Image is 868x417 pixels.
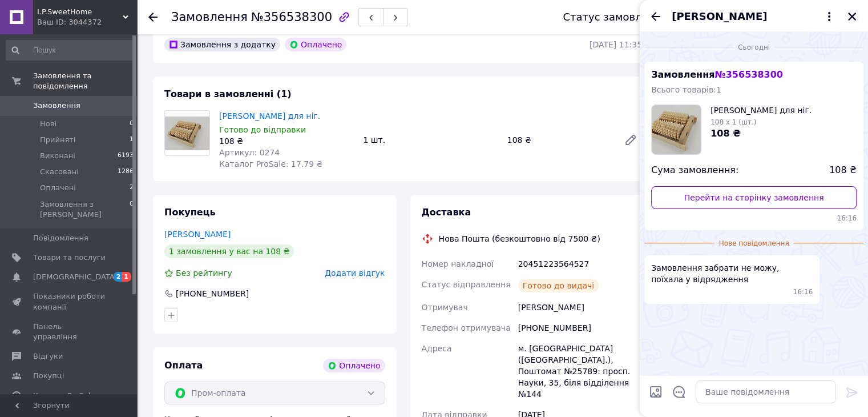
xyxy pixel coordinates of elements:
[649,10,663,23] button: Назад
[644,41,863,53] div: 12.08.2025
[845,10,859,23] button: Закрити
[164,360,203,371] span: Оплата
[122,272,131,282] span: 1
[710,105,812,116] span: [PERSON_NAME] для ніг.
[40,167,79,177] span: Скасовані
[714,239,794,248] span: Нове повідомлення
[714,69,782,80] span: № 356538300
[37,17,137,27] div: Ваш ID: 3044372
[176,268,232,278] span: Без рейтингу
[651,164,738,177] span: Сума замовлення:
[652,105,701,154] img: 4991983170_w160_h160_derevyanij-masazher-dlya.jpg
[164,207,216,218] span: Покупець
[164,230,231,239] a: [PERSON_NAME]
[672,9,767,24] span: [PERSON_NAME]
[33,291,106,312] span: Показники роботи компанії
[710,128,741,139] span: 108 ₴
[130,135,134,145] span: 1
[829,164,857,177] span: 108 ₴
[219,159,322,169] span: Каталог ProSale: 17.79 ₴
[33,101,80,111] span: Замовлення
[251,10,332,24] span: №356538300
[516,254,644,274] div: 20451223564527
[37,7,123,17] span: I.P.SweetHome
[285,38,346,51] div: Оплачено
[590,40,642,49] time: [DATE] 11:35
[518,279,599,292] div: Готово до видачі
[33,272,118,282] span: [DEMOGRAPHIC_DATA]
[563,11,668,23] div: Статус замовлення
[323,359,385,372] div: Оплачено
[130,119,134,129] span: 0
[358,132,502,148] div: 1 шт.
[219,125,306,134] span: Готово до відправки
[171,10,248,24] span: Замовлення
[422,259,494,268] span: Номер накладної
[164,89,292,99] span: Товари в замовленні (1)
[422,207,471,218] span: Доставка
[40,135,75,145] span: Прийняті
[40,151,75,161] span: Виконані
[33,322,106,342] span: Панель управління
[33,252,106,263] span: Товари та послуги
[672,9,836,24] button: [PERSON_NAME]
[148,11,158,23] div: Повернутися назад
[651,69,783,80] span: Замовлення
[164,244,294,258] div: 1 замовлення у вас на 108 ₴
[651,85,721,94] span: Всього товарів: 1
[651,262,813,285] span: Замовлення забрати не можу, поїхала у відрядження
[422,303,468,312] span: Отримувач
[619,129,642,151] a: Редагувати
[516,318,644,338] div: [PHONE_NUMBER]
[6,40,135,61] input: Пошук
[118,151,134,161] span: 6193
[118,167,134,177] span: 1286
[175,288,250,299] div: [PHONE_NUMBER]
[422,323,511,332] span: Телефон отримувача
[651,214,857,223] span: 16:16 12.08.2025
[130,183,134,193] span: 2
[672,384,687,399] button: Відкрити шаблони відповідей
[422,280,511,289] span: Статус відправлення
[33,233,88,243] span: Повідомлення
[40,183,76,193] span: Оплачені
[33,371,64,381] span: Покупці
[219,148,280,157] span: Артикул: 0274
[33,71,137,91] span: Замовлення та повідомлення
[164,38,280,51] div: Замовлення з додатку
[219,135,354,147] div: 108 ₴
[33,351,63,362] span: Відгуки
[40,199,130,220] span: Замовлення з [PERSON_NAME]
[436,233,603,244] div: Нова Пошта (безкоштовно від 7500 ₴)
[733,43,774,53] span: Сьогодні
[219,111,320,121] a: [PERSON_NAME] для ніг.
[651,186,857,209] a: Перейти на сторінку замовлення
[165,117,209,150] img: Дерев'яний масажер для ніг.
[40,119,56,129] span: Нові
[516,338,644,404] div: м. [GEOGRAPHIC_DATA] ([GEOGRAPHIC_DATA].), Поштомат №25789: просп. Науки, 35, біля відділення №144
[503,132,615,148] div: 108 ₴
[516,297,644,318] div: [PERSON_NAME]
[710,118,756,126] span: 108 x 1 (шт.)
[33,391,95,401] span: Каталог ProSale
[422,344,452,353] span: Адреса
[325,268,385,278] span: Додати відгук
[793,287,813,297] span: 16:16 12.08.2025
[114,272,123,282] span: 2
[130,199,134,220] span: 0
